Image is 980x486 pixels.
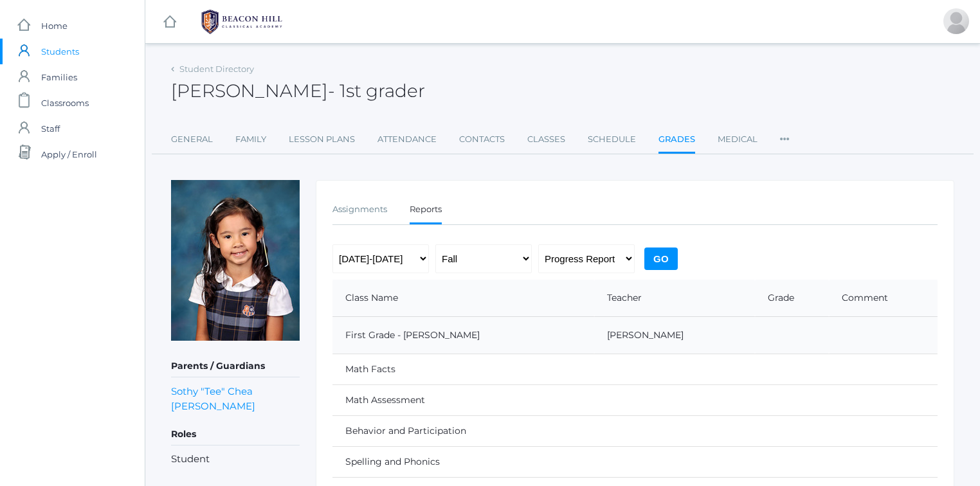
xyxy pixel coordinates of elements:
a: Grades [658,127,695,154]
a: Lesson Plans [289,127,355,152]
img: Whitney Chea [171,180,300,341]
a: Family [235,127,266,152]
a: Schedule [588,127,636,152]
td: First Grade - [PERSON_NAME] [332,316,594,354]
a: General [171,127,213,152]
a: Assignments [332,197,387,222]
span: Staff [41,116,60,141]
a: Attendance [377,127,437,152]
span: Students [41,39,79,64]
a: [PERSON_NAME] [607,329,684,341]
a: Reports [410,197,442,224]
span: Apply / Enroll [41,141,97,167]
a: Classes [527,127,565,152]
td: Behavior and Participation [332,415,594,446]
a: Contacts [459,127,505,152]
h5: Roles [171,424,300,446]
h5: Parents / Guardians [171,355,300,377]
h2: [PERSON_NAME] [171,81,425,101]
span: - 1st grader [328,80,425,102]
th: Comment [829,280,938,317]
span: Families [41,64,77,90]
td: Math Assessment [332,384,594,415]
td: Math Facts [332,354,594,384]
a: [PERSON_NAME] [171,399,255,413]
th: Class Name [332,280,594,317]
span: Home [41,13,68,39]
a: Student Directory [179,64,254,74]
span: Classrooms [41,90,89,116]
input: Go [644,248,678,270]
a: Sothy "Tee" Chea [171,384,253,399]
a: Medical [718,127,758,152]
li: Student [171,452,300,467]
th: Teacher [594,280,755,317]
div: Lisa Chea [943,8,969,34]
img: 1_BHCALogos-05.png [194,6,290,38]
td: Spelling and Phonics [332,446,594,477]
th: Grade [755,280,829,317]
